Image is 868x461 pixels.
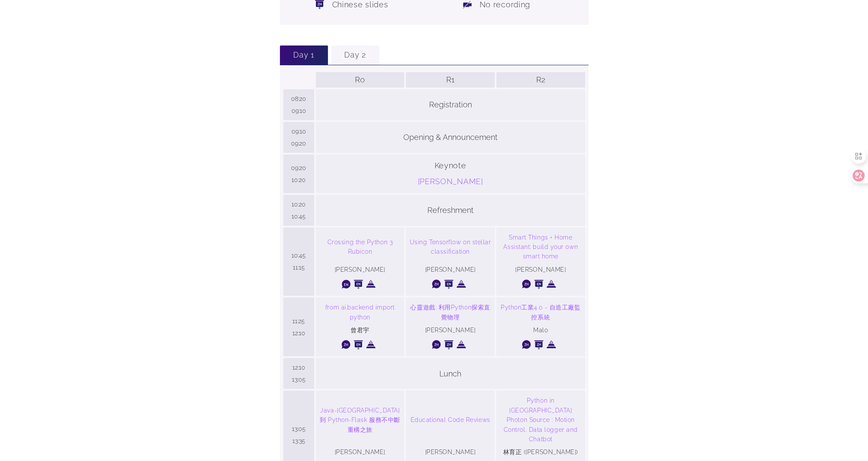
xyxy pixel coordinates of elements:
[417,176,483,188] a: [PERSON_NAME]
[283,155,314,193] th: 09:20 10:20
[425,265,475,274] p: [PERSON_NAME]
[283,297,314,356] th: 11:25 12:10
[316,89,585,120] div: Registration
[331,45,379,65] li: Day 2
[280,45,328,65] li: Day 1
[316,195,585,226] div: Refreshment
[500,233,582,261] a: Smart Things + Home Assistant: build your own smart home
[319,237,401,257] a: Crossing the Python 3 Rubicon
[425,447,475,457] p: [PERSON_NAME]
[283,195,314,226] th: 10:20 10:45
[283,358,314,389] th: 12:10 13:05
[409,303,491,322] a: 心靈遊戲: 利用Python探索直覺物理
[335,447,385,457] p: [PERSON_NAME]
[515,265,566,274] p: [PERSON_NAME]
[500,396,582,444] a: Python in [GEOGRAPHIC_DATA] Photon Source : Motion Control, Data logger and Chatbot
[319,406,401,434] a: Java-[GEOGRAPHIC_DATA] 到 Python-Flask 服務不中斷重構之旅
[316,122,585,153] div: Opening & Announcement
[335,265,385,274] p: [PERSON_NAME]
[533,325,548,335] p: Malo
[351,325,369,335] p: 曾君宇
[283,227,314,296] th: 10:45 11:15
[283,122,314,153] th: 09:10 09:20
[503,447,578,457] p: 林育正 ([PERSON_NAME])
[425,325,475,335] p: [PERSON_NAME]
[496,72,585,88] th: R2
[316,358,585,389] div: Lunch
[409,237,491,257] a: Using Tensorflow on stellar classification
[283,89,314,120] th: 08:20 09:10
[500,303,582,322] a: Python工業4.0 - 自造工廠監控系統
[406,72,495,88] th: R1
[435,160,466,172] p: Keynote
[319,303,401,322] a: from ai.backend import python
[316,72,405,88] th: R0
[410,415,490,425] a: Educational Code Reviews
